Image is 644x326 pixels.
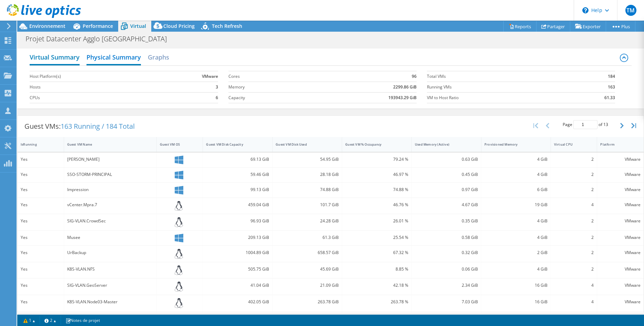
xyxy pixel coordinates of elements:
div: 45.69 GiB [276,265,339,273]
div: Yes [21,298,61,306]
div: Yes [21,186,61,193]
h1: Projet Datacenter Agglo [GEOGRAPHIC_DATA] [22,35,177,43]
div: 28.18 GiB [276,171,339,178]
div: 2 [554,265,594,273]
label: Capacity [228,94,306,101]
div: 21.09 GiB [276,282,339,289]
div: 101.7 GiB [276,201,339,209]
div: 2 [554,171,594,178]
div: 0.97 GiB [415,186,478,193]
div: Provisioned Memory [484,142,539,147]
div: 24.28 GiB [276,217,339,225]
div: Yes [21,171,61,178]
div: 6 GiB [484,186,548,193]
div: 459.04 GiB [206,201,269,209]
div: vCenter.Mpra.7 [67,201,153,209]
div: 209.13 GiB [206,234,269,241]
label: Running VMs [427,84,571,91]
a: 2 [40,316,61,325]
div: SIG-VLAN.CrowdSec [67,217,153,225]
div: K8S-VLAN.NFS [67,265,153,273]
div: 2 [554,186,594,193]
div: 25.54 % [345,234,408,241]
div: VMware [600,282,641,289]
svg: \n [582,7,589,13]
span: Virtual [130,23,146,29]
div: 0.32 GiB [415,249,478,256]
div: 99.13 GiB [206,186,269,193]
div: Yes [21,156,61,163]
div: 7.03 GiB [415,298,478,306]
div: VMware [600,201,641,209]
div: 4 GiB [484,171,548,178]
div: 2 GiB [484,249,548,256]
div: 16 GiB [484,298,548,306]
a: Reports [503,21,536,32]
div: 74.88 GiB [276,186,339,193]
div: 26.01 % [345,217,408,225]
a: Exporter [570,21,606,32]
a: 1 [19,316,40,325]
span: Performance [83,23,113,29]
div: 2 [554,156,594,163]
div: VMware [600,171,641,178]
div: 658.57 GiB [276,249,339,256]
div: 59.46 GiB [206,171,269,178]
div: SIG-VLAN.GeoServer [67,282,153,289]
span: Environnement [29,23,65,29]
b: 3 [216,84,218,91]
div: 263.78 GiB [276,298,339,306]
div: 1004.89 GiB [206,249,269,256]
div: Used Memory (Active) [415,142,470,147]
div: 8.85 % [345,265,408,273]
div: 2 [554,249,594,256]
div: 4.67 GiB [415,201,478,209]
span: TM [625,5,636,16]
h2: Virtual Summary [30,50,80,65]
span: Cloud Pricing [163,23,195,29]
label: Cores [228,73,306,80]
div: 0.06 GiB [415,265,478,273]
div: Impression [67,186,153,193]
div: 19 GiB [484,201,548,209]
div: 79.24 % [345,156,408,163]
div: IsRunning [21,142,52,147]
div: VMware [600,217,641,225]
div: 4 GiB [484,234,548,241]
div: 402.05 GiB [206,298,269,306]
label: Total VMs [427,73,571,80]
div: 0.63 GiB [415,156,478,163]
div: Guest VM Name [67,142,145,147]
div: Musee [67,234,153,241]
div: Guest VM OS [160,142,192,147]
div: 61.3 GiB [276,234,339,241]
label: Host Platform(s) [30,73,158,80]
div: VMware [600,298,641,306]
div: VMware [600,249,641,256]
div: 4 [554,201,594,209]
b: 193943.29 GiB [388,94,417,101]
div: 0.58 GiB [415,234,478,241]
b: 2299.86 GiB [393,84,417,91]
label: Memory [228,84,306,91]
h2: Graphs [148,50,169,64]
div: SSO-STORM-PRINCIPAL [67,171,153,178]
span: Tech Refresh [212,23,242,29]
div: VMware [600,186,641,193]
div: Yes [21,282,61,289]
div: 0.45 GiB [415,171,478,178]
span: Page of [563,120,608,129]
h2: Physical Summary [86,50,141,65]
b: 6 [216,94,218,101]
div: 74.88 % [345,186,408,193]
div: VMware [600,156,641,163]
div: 263.78 % [345,298,408,306]
div: 0.35 GiB [415,217,478,225]
div: 4 GiB [484,217,548,225]
span: 163 Running / 184 Total [61,122,135,131]
div: 4 GiB [484,265,548,273]
div: Guest VM Disk Capacity [206,142,261,147]
label: Hosts [30,84,158,91]
div: [PERSON_NAME] [67,156,153,163]
label: CPUs [30,94,158,101]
